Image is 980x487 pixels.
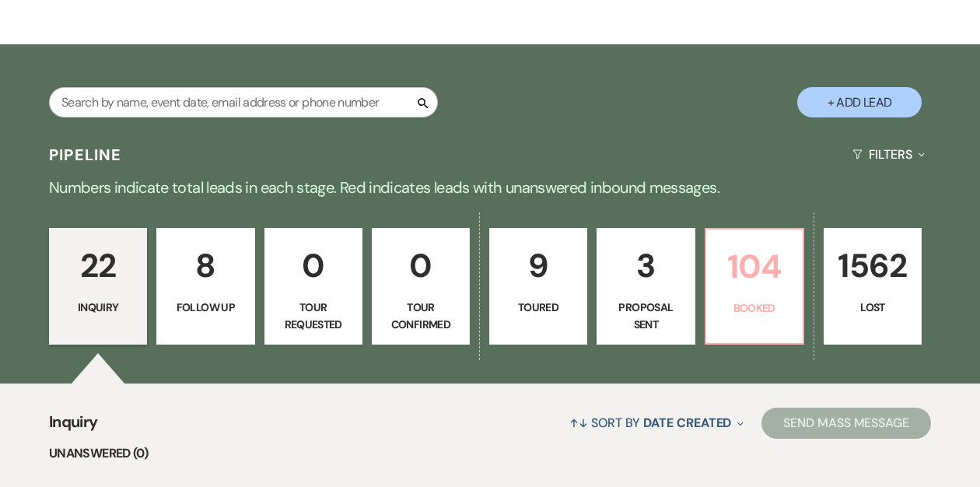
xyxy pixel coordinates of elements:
span: Date Created [643,415,731,431]
a: 1562Lost [824,228,922,345]
p: 3 [607,240,684,292]
p: 0 [382,240,460,292]
p: 104 [716,240,793,293]
a: 0Tour Confirmed [372,228,470,345]
input: Search by name, event date, email address or phone number [49,87,438,117]
li: Unanswered (0) [49,443,931,464]
p: Tour Requested [275,299,352,334]
button: Sort By Date Created [563,402,750,443]
button: Filters [846,134,931,175]
a: 3Proposal Sent [597,228,695,345]
p: 9 [499,240,577,292]
span: Inquiry [49,410,98,443]
span: ↑↓ [569,415,588,431]
p: Toured [499,299,577,316]
p: 1562 [834,240,912,292]
p: Follow Up [166,299,244,316]
p: Lost [834,299,912,316]
a: 0Tour Requested [264,228,362,345]
a: 104Booked [705,228,804,345]
p: Inquiry [59,299,137,316]
a: 22Inquiry [49,228,147,345]
h3: Pipeline [49,144,122,166]
a: 8Follow Up [156,228,254,345]
p: 8 [166,240,244,292]
p: 0 [275,240,352,292]
button: + Add Lead [797,87,922,117]
button: Send Mass Message [761,408,931,439]
p: Proposal Sent [607,299,684,334]
a: 9Toured [489,228,587,345]
p: Tour Confirmed [382,299,460,334]
p: 22 [59,240,137,292]
p: Booked [716,300,793,317]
